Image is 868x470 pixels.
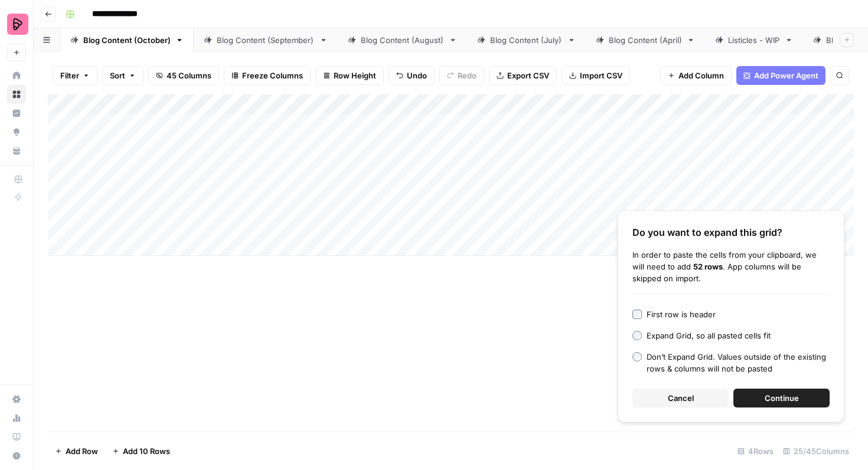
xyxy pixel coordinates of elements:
input: Expand Grid, so all pasted cells fit [632,331,642,340]
div: In order to paste the cells from your clipboard, we will need to add . App columns will be skippe... [632,249,830,284]
span: Export CSV [507,70,549,81]
button: Add Row [48,442,105,461]
a: Blog Content (April) [586,28,705,52]
span: Filter [60,70,79,81]
input: Don’t Expand Grid. Values outside of the existing rows & columns will not be pasted [632,352,642,361]
b: 52 rows [693,262,723,271]
div: Expand Grid, so all pasted cells fit [647,330,771,341]
div: First row is header [647,308,716,320]
span: Import CSV [580,70,622,81]
a: Browse [7,85,26,104]
div: Listicles - WIP [728,34,780,46]
a: Blog Content (October) [60,28,194,52]
span: Sort [110,70,125,81]
div: Blog Content (August) [361,34,444,46]
button: Undo [389,66,435,85]
a: Settings [7,390,26,409]
div: Blog Content (July) [490,34,563,46]
a: Learning Hub [7,428,26,446]
a: Listicles - WIP [705,28,803,52]
span: Redo [458,70,477,81]
span: Add Column [678,70,724,81]
a: Usage [7,409,26,428]
button: Filter [53,66,97,85]
button: Redo [439,66,484,85]
div: Blog Content (September) [217,34,315,46]
button: Export CSV [489,66,557,85]
span: Cancel [668,392,694,404]
img: Preply Logo [7,14,28,35]
a: Your Data [7,142,26,160]
div: Blog Content (April) [609,34,682,46]
a: Blog Content (September) [194,28,338,52]
button: Add 10 Rows [105,442,177,461]
button: Add Column [660,66,732,85]
button: Continue [733,389,830,407]
span: Add 10 Rows [123,445,170,457]
a: Blog Content (August) [338,28,467,52]
button: Workspace: Preply [7,9,26,39]
span: Add Power Agent [754,70,818,81]
button: Freeze Columns [224,66,311,85]
a: Opportunities [7,123,26,142]
button: Import CSV [562,66,630,85]
span: 45 Columns [167,70,211,81]
button: Cancel [632,389,729,407]
div: 25/45 Columns [778,442,854,461]
a: Blog Content (July) [467,28,586,52]
span: Undo [407,70,427,81]
div: 4 Rows [733,442,778,461]
button: Add Power Agent [736,66,825,85]
span: Add Row [66,445,98,457]
input: First row is header [632,310,642,319]
button: 45 Columns [148,66,219,85]
a: Insights [7,104,26,123]
div: Don’t Expand Grid. Values outside of the existing rows & columns will not be pasted [647,351,830,374]
button: Help + Support [7,446,26,465]
span: Continue [765,392,799,404]
span: Freeze Columns [242,70,303,81]
div: Blog Content (October) [83,34,171,46]
div: Do you want to expand this grid? [632,225,830,239]
span: Row Height [334,70,376,81]
a: Home [7,66,26,85]
button: Row Height [315,66,384,85]
button: Sort [102,66,143,85]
